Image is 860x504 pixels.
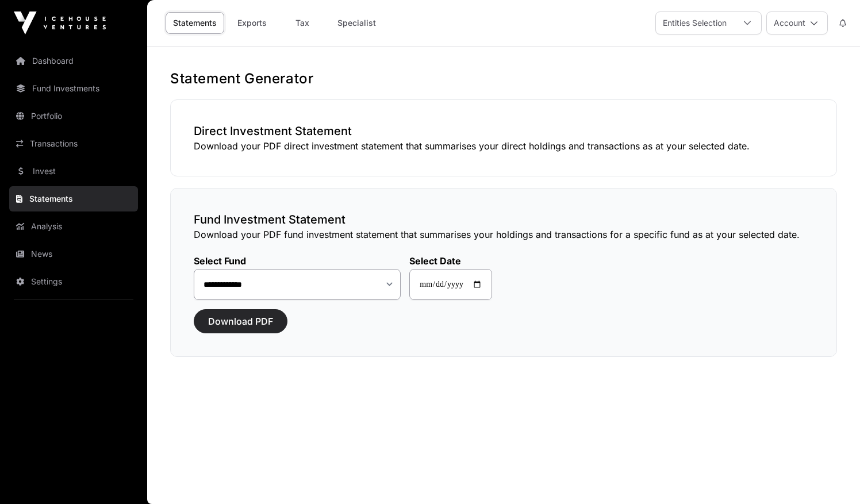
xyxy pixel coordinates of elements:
img: Icehouse Ventures Logo [14,11,106,34]
a: Dashboard [9,48,138,74]
label: Select Date [409,255,492,267]
a: Analysis [9,214,138,239]
a: Tax [279,12,325,34]
a: Specialist [330,12,383,34]
a: Download PDF [194,321,287,332]
a: Exports [229,12,275,34]
label: Select Fund [194,255,400,267]
a: Statements [9,186,138,211]
span: Download PDF [208,314,273,328]
button: Account [766,11,828,34]
h1: Statement Generator [170,70,837,88]
a: Invest [9,159,138,184]
p: Download your PDF direct investment statement that summarises your direct holdings and transactio... [194,139,813,153]
a: Portfolio [9,103,138,129]
div: Entities Selection [656,12,734,34]
a: Settings [9,269,138,294]
a: Transactions [9,131,138,156]
a: Fund Investments [9,76,138,101]
a: News [9,241,138,267]
a: Statements [166,12,224,34]
h3: Direct Investment Statement [194,123,813,139]
iframe: Chat Widget [803,449,860,504]
p: Download your PDF fund investment statement that summarises your holdings and transactions for a ... [194,228,813,241]
button: Download PDF [194,309,287,333]
h3: Fund Investment Statement [194,211,813,228]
